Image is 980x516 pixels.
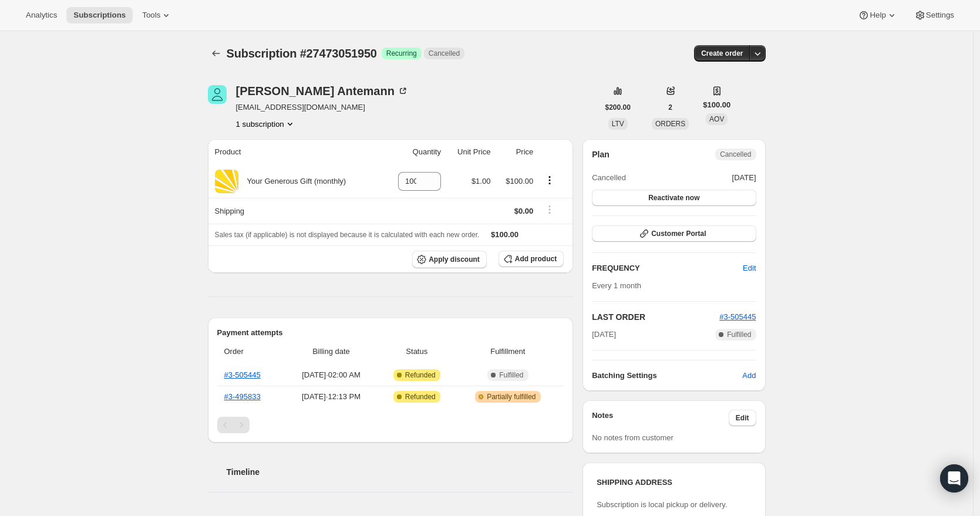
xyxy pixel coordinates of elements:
button: Product actions [540,174,559,187]
span: $1.00 [472,177,491,186]
span: Subscription #27473051950 [227,47,377,60]
span: Help [870,11,885,20]
span: [EMAIL_ADDRESS][DOMAIN_NAME] [236,102,409,113]
th: Unit Price [444,139,494,165]
span: LTV [612,120,624,128]
span: Fulfilled [727,330,751,339]
a: #3-505445 [224,370,261,379]
span: Cancelled [592,172,626,184]
span: Tools [142,11,160,20]
span: Fulfilled [499,370,523,380]
nav: Pagination [217,417,564,433]
span: [DATE] · 12:13 PM [288,391,375,403]
span: Apply discount [429,255,480,264]
span: Add [742,370,756,382]
h2: LAST ORDER [592,311,719,323]
span: [DATE] [732,172,756,184]
span: Cancelled [720,150,751,159]
span: Sales tax (if applicable) is not displayed because it is calculated with each new order. [215,231,480,239]
th: Order [217,339,284,365]
button: Shipping actions [540,203,559,216]
span: Refunded [405,370,436,380]
span: Settings [926,11,954,20]
span: Billing date [288,346,375,358]
button: $200.00 [598,99,638,116]
th: Price [494,139,537,165]
span: No notes from customer [592,433,673,442]
a: #3-495833 [224,392,261,401]
button: Customer Portal [592,225,756,242]
span: Edit [743,262,756,274]
button: Product actions [236,118,296,130]
span: Customer Portal [651,229,706,238]
span: $100.00 [506,177,533,186]
span: Partially fulfilled [487,392,536,402]
span: $100.00 [491,230,518,239]
button: #3-505445 [719,311,756,323]
h2: Payment attempts [217,327,564,339]
button: Add [735,366,763,385]
button: Reactivate now [592,190,756,206]
button: 2 [661,99,679,116]
h3: SHIPPING ADDRESS [597,477,751,488]
img: product img [215,170,238,193]
span: [DATE] [592,329,616,340]
span: Recurring [386,49,417,58]
span: Fulfillment [459,346,557,358]
span: Refunded [405,392,436,402]
span: [DATE] · 02:00 AM [288,369,375,381]
button: Tools [135,7,179,23]
span: $100.00 [703,99,730,111]
button: Help [851,7,904,23]
span: Add product [515,254,557,264]
a: #3-505445 [719,312,756,321]
h2: Plan [592,149,609,160]
button: Subscriptions [66,7,133,23]
button: Add product [499,251,564,267]
button: Edit [736,259,763,278]
span: Create order [701,49,743,58]
button: Settings [907,7,961,23]
span: Status [382,346,452,358]
h2: Timeline [227,466,574,478]
span: Reactivate now [648,193,699,203]
th: Shipping [208,198,383,224]
span: $0.00 [514,207,534,215]
h2: FREQUENCY [592,262,743,274]
button: Create order [694,45,750,62]
div: [PERSON_NAME] Antemann [236,85,409,97]
h6: Batching Settings [592,370,742,382]
h3: Notes [592,410,729,426]
span: Analytics [26,11,57,20]
span: AOV [709,115,724,123]
button: Subscriptions [208,45,224,62]
span: Subscriptions [73,11,126,20]
button: Edit [729,410,756,426]
th: Quantity [383,139,444,165]
span: Cancelled [429,49,460,58]
span: 2 [668,103,672,112]
span: ORDERS [655,120,685,128]
span: Edit [736,413,749,423]
span: Every 1 month [592,281,641,290]
button: Analytics [19,7,64,23]
th: Product [208,139,383,165]
span: $200.00 [605,103,631,112]
button: Apply discount [412,251,487,268]
span: Corrine Antemann [208,85,227,104]
span: Subscription is local pickup or delivery. [597,500,727,509]
div: Open Intercom Messenger [940,464,968,493]
div: Your Generous Gift (monthly) [238,176,346,187]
